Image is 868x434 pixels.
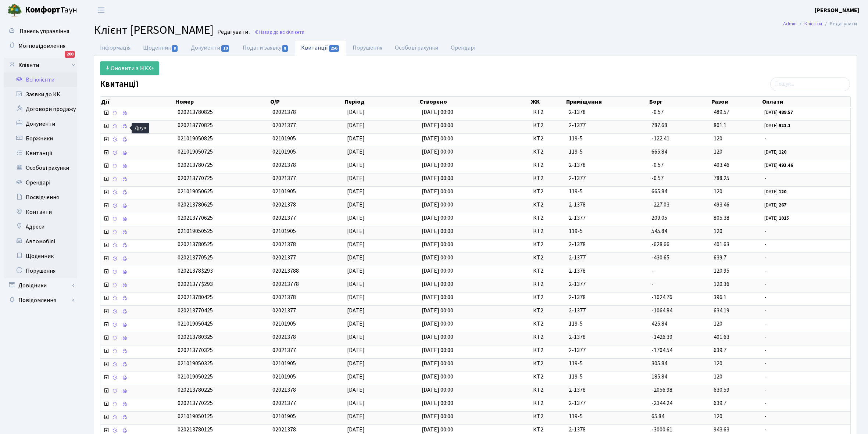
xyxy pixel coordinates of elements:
[272,346,296,354] span: 02021377
[347,174,365,182] span: [DATE]
[4,219,77,234] a: Адреси
[764,215,789,222] small: [DATE]:
[533,373,563,381] span: КТ2
[569,333,646,341] span: 2-1378
[764,189,786,195] small: [DATE]:
[714,412,722,420] span: 120
[764,280,847,288] span: -
[533,346,563,355] span: КТ2
[178,306,213,315] span: 020213770425
[714,280,729,288] span: 120.36
[569,426,646,434] span: 2-1378
[651,333,672,341] span: -1426.39
[347,254,365,262] span: [DATE]
[4,87,77,102] a: Заявки до КК
[178,320,213,328] span: 021019050425
[272,359,296,367] span: 02101905
[272,174,296,182] span: 02021377
[533,161,563,169] span: КТ2
[533,214,563,222] span: КТ2
[779,109,793,116] b: 489.57
[272,254,296,262] span: 02021377
[272,240,296,248] span: 02021378
[764,320,847,328] span: -
[764,333,847,341] span: -
[764,162,793,169] small: [DATE]:
[533,333,563,341] span: КТ2
[714,346,726,354] span: 639.7
[272,148,296,156] span: 02101905
[422,320,453,328] span: [DATE] 00:00
[764,359,847,368] span: -
[346,40,389,55] a: Порушення
[779,122,790,129] b: 921.1
[533,267,563,275] span: КТ2
[651,373,667,381] span: 185.84
[714,399,726,407] span: 639.7
[4,234,77,249] a: Автомобілі
[714,240,729,248] span: 401.63
[764,174,847,183] span: -
[254,29,304,36] a: Назад до всіхКлієнти
[422,148,453,156] span: [DATE] 00:00
[651,320,667,328] span: 425.84
[651,293,672,301] span: -1024.76
[178,333,213,341] span: 020213780325
[4,278,77,293] a: Довідники
[714,121,726,129] span: 801.1
[569,121,646,130] span: 2-1377
[269,97,344,107] th: О/Р
[764,386,847,394] span: -
[651,267,654,275] span: -
[533,148,563,156] span: КТ2
[288,29,304,36] span: Клієнти
[533,134,563,143] span: КТ2
[25,4,60,16] b: Комфорт
[272,333,296,341] span: 02021378
[272,121,296,129] span: 02021377
[533,320,563,328] span: КТ2
[714,227,722,235] span: 120
[295,40,346,55] a: Квитанції
[764,254,847,262] span: -
[4,190,77,205] a: Посвідчення
[137,40,185,55] a: Щоденник
[178,293,213,301] span: 020213780425
[764,293,847,302] span: -
[178,426,213,434] span: 020213780125
[65,51,75,58] div: 200
[347,187,365,196] span: [DATE]
[533,201,563,209] span: КТ2
[422,333,453,341] span: [DATE] 00:00
[569,306,646,315] span: 2-1377
[714,267,729,275] span: 120.95
[815,6,859,14] b: [PERSON_NAME]
[178,161,213,169] span: 020213780725
[569,412,646,421] span: 119-5
[4,263,77,278] a: Порушення
[4,116,77,131] a: Документи
[569,359,646,368] span: 119-5
[4,131,77,146] a: Боржники
[100,79,139,90] label: Квитанції
[272,320,296,328] span: 02101905
[714,306,729,315] span: 634.19
[533,399,563,408] span: КТ2
[569,148,646,156] span: 119-5
[185,40,236,55] a: Документи
[178,280,213,288] span: 02021377$293
[569,240,646,249] span: 2-1378
[347,346,365,354] span: [DATE]
[92,4,110,16] button: Переключити навігацію
[4,249,77,263] a: Щоденник
[530,97,566,107] th: ЖК
[651,161,664,169] span: -0.57
[533,108,563,116] span: КТ2
[533,386,563,394] span: КТ2
[533,240,563,249] span: КТ2
[389,40,444,55] a: Особові рахунки
[272,373,296,381] span: 02101905
[422,227,453,235] span: [DATE] 00:00
[347,161,365,169] span: [DATE]
[651,187,667,196] span: 665.84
